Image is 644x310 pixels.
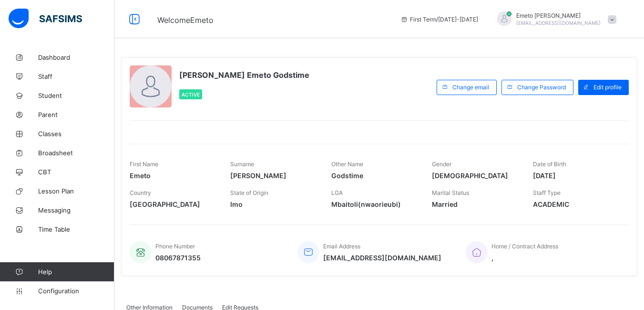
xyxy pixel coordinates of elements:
span: Change email [452,84,489,91]
span: Married [432,200,518,208]
span: Active [182,92,200,97]
span: Home / Contract Address [491,243,558,250]
span: Mbaitoli(nwaorieubi) [331,200,418,208]
span: Classes [38,130,114,138]
span: [PERSON_NAME] Emeto Godstime [179,70,309,80]
span: ACADEMIC [533,200,619,208]
span: LGA [331,189,343,196]
span: Imo [230,200,317,208]
span: Staff Type [533,189,561,196]
span: State of Origin [230,189,268,196]
span: [EMAIL_ADDRESS][DOMAIN_NAME] [516,20,601,26]
span: Student [38,92,114,99]
span: Configuration [38,287,114,295]
span: Other Name [331,160,363,168]
span: [PERSON_NAME] [230,171,317,180]
span: Messaging [38,206,114,214]
span: Phone Number [155,243,195,250]
span: Edit profile [593,84,622,91]
span: CBT [38,168,114,176]
span: Parent [38,111,114,118]
span: Marital Status [432,189,469,196]
span: First Name [130,160,158,168]
span: Country [130,189,151,196]
img: safsims [9,9,82,29]
span: Broadsheet [38,149,114,157]
span: Change Password [517,84,566,91]
span: Gender [432,160,451,168]
span: 08067871355 [155,254,201,262]
span: [DEMOGRAPHIC_DATA] [432,171,518,180]
span: Emeto [130,171,216,180]
span: [DATE] [533,171,619,180]
span: [GEOGRAPHIC_DATA] [130,200,216,208]
div: EmetoAusten [488,11,621,27]
span: Surname [230,160,254,168]
span: Godstime [331,171,418,180]
span: Date of Birth [533,160,566,168]
span: Staff [38,73,114,80]
span: Help [38,268,114,276]
span: Welcome Emeto [157,15,214,25]
span: Emeto [PERSON_NAME] [516,12,601,19]
span: Dashboard [38,53,114,61]
span: [EMAIL_ADDRESS][DOMAIN_NAME] [323,254,441,262]
span: session/term information [400,16,478,23]
span: Time Table [38,225,114,233]
span: Lesson Plan [38,187,114,195]
span: , [491,254,558,262]
span: Email Address [323,243,360,250]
